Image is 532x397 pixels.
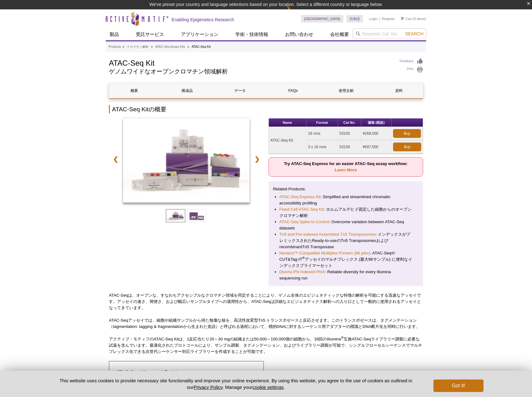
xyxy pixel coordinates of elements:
p: This website uses cookies to provide necessary site functionality and improve your online experie... [49,377,423,390]
li: » [122,45,124,48]
strong: Try ATAC-Seq Express for an easier ATAC-Seq assay workflow: [284,161,407,172]
li: : ホルムアルデヒド固定した細胞からのオープンクロマチン解析 [279,206,412,219]
h2: ATAC-Seq Kitの概要 [109,105,423,113]
a: 使用文献 [321,83,371,98]
button: Got it! [433,379,483,392]
a: FAQs [268,83,318,98]
a: Diversi-Phi Indexed PhiX [279,269,325,275]
li: (0 items) [401,15,426,23]
a: ATAC-Seq Express Kit [279,194,320,200]
td: 3 x 16 rxns [306,140,338,154]
a: Fixed Cell ATAC-Seq Kit [279,206,324,213]
a: Buy [393,143,421,151]
a: Feedback [400,58,423,65]
td: 16 rxns [306,127,338,140]
p: アクティブ・モティフのATAC-Seq Kitは、1反応当たり20～30 mgの組織または50,000～100,000個の細胞から、16回のIllumina 互換ATAC-Seqライブラリー調製... [109,336,423,355]
a: [GEOGRAPHIC_DATA] [301,15,343,23]
a: 資料 [374,83,424,98]
li: | [379,15,380,23]
li: » [187,45,189,48]
a: Register [382,17,395,21]
p: ATAC-Seqは、オープンな、すなわちアクセシブルなクロマチン領域を同定することにより、ゲノム全体のエピジェネティックな特徴の解析を可能にする迅速なアッセイです。アッセイの速さ、簡便さ、および... [109,292,423,311]
a: Cart [401,17,412,21]
a: 学術・技術情報 [232,28,272,40]
td: ¥697,500 [361,140,391,154]
sup: ® [341,336,344,339]
li: » [151,45,153,48]
span: Search [405,31,423,36]
li: ATAC-Seq Kit [192,45,211,48]
td: ATAC-Seq Kit [269,127,307,154]
li: : Simplified and streamlined chromatin accessibility profiling [279,194,412,206]
a: ❮ [109,152,122,166]
td: 53150 [338,127,361,140]
a: Nextera™-Compatible Multiplex Primers (96 plex) [279,250,370,256]
a: Tn5 and Pre-indexed Assembled Tn5 Transposomes [279,231,376,238]
a: ATAC-Seq Assay Kits [155,44,185,50]
img: ATAC-Seq Kit [123,118,250,203]
li: : インデックスがプレミックスされたReady-to-useのTn5 TransposomesおよびrecombinantTn5 Transposase [279,231,412,250]
a: ATAC-Seq Kit [123,118,250,204]
img: Change Here [287,5,303,19]
a: Learn More [335,168,357,172]
a: 製品 [106,28,123,40]
a: 会社概要 [326,28,353,40]
a: Buy [393,129,421,138]
a: アプリケーション [177,28,222,40]
sup: ® [302,256,305,260]
li: : Reliable diversity for every Illumina sequencing run [279,269,412,281]
th: Name [269,118,307,127]
a: ❯ [250,152,264,166]
a: データ [215,83,265,98]
a: 日本語 [346,15,363,23]
a: クロマチン解析 [127,44,149,50]
li: : ATAC-SeqやCUT&Tag-IT アッセイのマルチプレックス (最大96サンプル) に便利なインデックスプライマーセット [279,250,412,269]
a: お問い合わせ [281,28,317,40]
th: 価格 (税抜) [361,118,391,127]
button: Search [403,31,425,37]
a: 概要 [109,83,159,98]
h1: ATAC-Seq Kit [109,58,393,67]
input: Keyword, Cat. No. [353,28,426,39]
a: Products [109,44,121,50]
img: Your Cart [401,17,404,20]
td: 53156 [338,140,361,154]
a: Print [400,66,423,73]
td: ¥268,000 [361,127,391,140]
a: ATAC-Seq Spike-In Control [279,219,329,225]
h3: ATAC-Seq Kitのハイライト [115,369,257,376]
a: 受託サービス [132,28,168,40]
th: Cat No. [338,118,361,127]
p: ATAC-Seqアッセイでは、細胞や組織サンプルから得た無傷な核を、高活性改変型Tn5 トランスポゼースと反応させます。このトランスポゼースは、タグメンテーション（tagmentation: t... [109,317,423,330]
li: : Overcome variation between ATAC-Seq datasets [279,219,412,231]
h2: ゲノムワイドなオープンクロマチン領域解析 [109,69,393,74]
a: Login [369,17,378,21]
a: Privacy Policy [194,384,223,390]
th: Format [306,118,338,127]
button: cookie settings [253,384,284,390]
p: Related Products: [273,186,419,192]
h2: Enabling Epigenetics Research [171,17,234,23]
a: 構成品 [162,83,212,98]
